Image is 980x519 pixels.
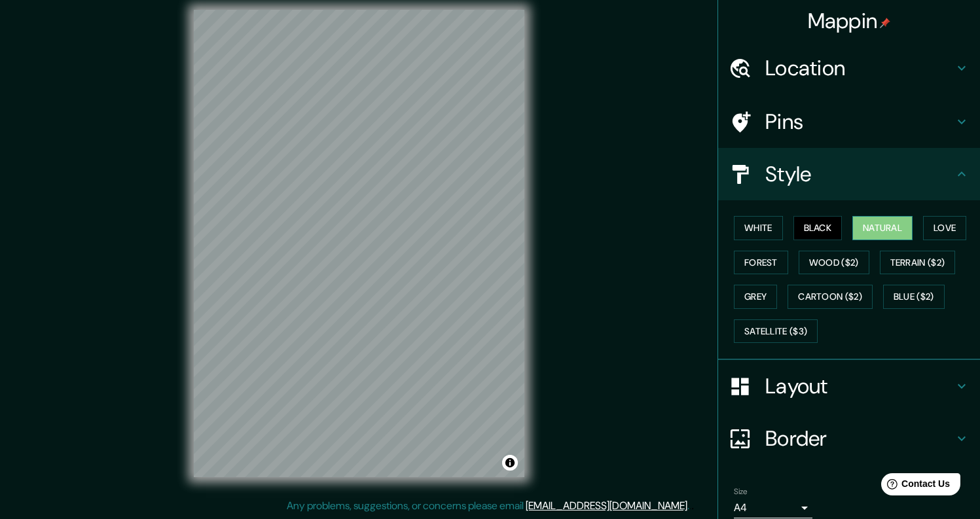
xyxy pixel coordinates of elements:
h4: Layout [765,373,954,399]
button: Toggle attribution [502,455,518,471]
button: Cartoon ($2) [788,285,873,309]
label: Size [734,486,748,497]
button: Forest [734,251,788,275]
h4: Pins [765,109,954,135]
div: Pins [718,96,980,148]
iframe: Help widget launcher [863,468,966,505]
a: [EMAIL_ADDRESS][DOMAIN_NAME] [526,499,687,512]
button: Love [923,216,966,240]
div: . [689,498,691,514]
button: Blue ($2) [883,285,945,309]
h4: Location [765,55,954,81]
img: pin-icon.png [880,18,890,28]
h4: Border [765,425,954,452]
div: Border [718,412,980,465]
div: Style [718,148,980,200]
div: . [691,498,694,514]
div: A4 [734,497,812,518]
div: Layout [718,360,980,412]
button: Satellite ($3) [734,319,818,344]
button: Grey [734,285,777,309]
button: Terrain ($2) [880,251,956,275]
button: Black [793,216,843,240]
canvas: Map [194,10,524,477]
p: Any problems, suggestions, or concerns please email . [287,498,689,514]
button: Wood ($2) [799,251,869,275]
button: Natural [852,216,913,240]
h4: Style [765,161,954,187]
button: White [734,216,783,240]
h4: Mappin [808,8,891,34]
div: Location [718,42,980,94]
